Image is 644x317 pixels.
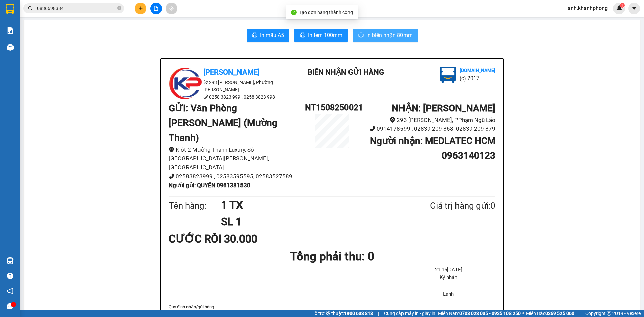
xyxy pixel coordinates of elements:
[353,29,418,42] button: printerIn biên nhận 80mm
[460,68,495,73] b: [DOMAIN_NAME]
[203,80,208,84] span: environment
[7,257,14,264] img: warehouse-icon
[628,3,640,14] button: caret-down
[28,6,33,11] span: search
[358,32,364,39] span: printer
[366,31,413,39] span: In biên nhận 80mm
[300,32,305,39] span: printer
[370,135,495,161] b: Người nhận : MEDLATEC HCM 0963140123
[344,311,373,316] strong: 1900 633 818
[169,147,174,152] span: environment
[438,310,521,317] span: Miền Nam
[117,6,121,10] span: close-circle
[392,103,495,114] b: NHẬN : [PERSON_NAME]
[56,25,92,31] b: [DOMAIN_NAME]
[305,101,359,114] h1: NT1508250021
[359,124,495,134] li: 0914178599 , 02839 209 868, 02839 209 879
[203,68,260,76] b: [PERSON_NAME]
[308,68,384,76] b: BIÊN NHẬN GỬI HÀNG
[169,173,174,179] span: phone
[56,32,92,40] li: (c) 2017
[8,43,38,75] b: [PERSON_NAME]
[291,10,297,15] span: check-circle
[154,6,158,11] span: file-add
[169,182,250,189] b: Người gửi : QUYÊN 0961381530
[252,32,257,39] span: printer
[397,199,495,213] div: Giá trị hàng gửi: 0
[390,117,395,123] span: environment
[260,31,284,39] span: In mẫu A5
[526,310,574,317] span: Miền Bắc
[135,3,146,14] button: plus
[37,5,116,12] input: Tìm tên, số ĐT hoặc mã đơn
[402,266,495,274] li: 21:15[DATE]
[294,29,348,42] button: printerIn tem 100mm
[203,94,208,99] span: phone
[522,312,524,315] span: ⚪️
[7,303,13,309] span: message
[8,8,42,42] img: logo.jpg
[169,230,276,247] div: CƯỚC RỒI 30.000
[402,274,495,282] li: Ký nhận
[169,199,221,213] div: Tên hàng:
[169,145,305,172] li: Kiôt 2 Mường Thanh Luxury, Số [GEOGRAPHIC_DATA][PERSON_NAME], [GEOGRAPHIC_DATA]
[6,4,14,14] img: logo-vxr
[169,6,174,11] span: aim
[620,3,625,8] sup: 1
[460,74,495,83] li: (c) 2017
[247,29,289,42] button: printerIn mẫu A5
[440,67,456,83] img: logo.jpg
[169,93,289,101] li: 0258 3823 999 , 0258 3823 998
[378,310,379,317] span: |
[545,311,574,316] strong: 0369 525 060
[631,5,637,11] span: caret-down
[308,31,342,39] span: In tem 100mm
[166,3,177,14] button: aim
[221,197,397,213] h1: 1 TX
[579,310,580,317] span: |
[621,3,623,8] span: 1
[169,78,289,93] li: 293 [PERSON_NAME], Phường [PERSON_NAME]
[7,288,13,294] span: notification
[311,310,373,317] span: Hỗ trợ kỹ thuật:
[561,4,613,12] span: lanh.khanhphong
[117,5,121,12] span: close-circle
[359,116,495,125] li: 293 [PERSON_NAME], PPhạm Ngũ Lão
[150,3,162,14] button: file-add
[459,311,521,316] strong: 0708 023 035 - 0935 103 250
[7,44,14,51] img: warehouse-icon
[402,290,495,298] li: Lanh
[370,126,375,131] span: phone
[221,213,397,230] h1: SL 1
[169,247,495,266] h1: Tổng phải thu: 0
[169,67,202,100] img: logo.jpg
[169,103,277,143] b: GỬI : Văn Phòng [PERSON_NAME] (Mường Thanh)
[169,172,305,181] li: 02583823999 , 02583595595, 02583527589
[299,10,353,15] span: Tạo đơn hàng thành công
[384,310,436,317] span: Cung cấp máy in - giấy in:
[7,273,13,279] span: question-circle
[607,311,611,316] span: copyright
[138,6,143,11] span: plus
[616,5,622,11] img: icon-new-feature
[7,27,14,34] img: solution-icon
[73,8,89,24] img: logo.jpg
[43,10,64,53] b: BIÊN NHẬN GỬI HÀNG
